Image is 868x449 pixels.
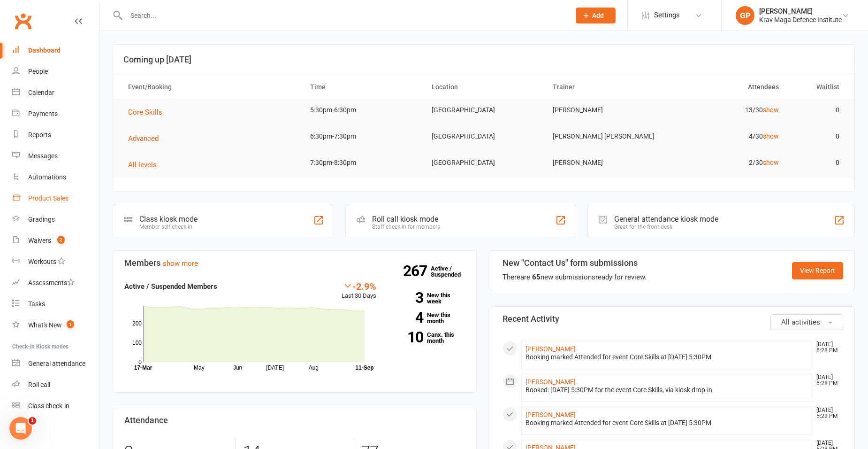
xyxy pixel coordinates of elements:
td: 13/30 [666,99,787,121]
div: Automations [28,173,66,181]
a: Dashboard [12,40,99,61]
a: Automations [12,167,99,188]
a: Gradings [12,209,99,230]
span: Core Skills [128,108,162,116]
time: [DATE] 5:28 PM [812,341,843,354]
div: Great for the front desk [614,224,718,230]
td: 4/30 [666,125,787,147]
div: Member self check-in [139,224,198,230]
h3: Attendance [124,416,465,425]
button: Core Skills [128,107,169,118]
div: People [28,68,48,75]
div: What's New [28,321,62,329]
div: Class kiosk mode [139,215,198,224]
td: 0 [787,152,848,174]
h3: New "Contact Us" form submissions [503,258,647,268]
td: 6:30pm-7:30pm [302,125,423,147]
span: 2 [57,236,65,244]
th: Event/Booking [120,75,302,99]
span: Add [592,12,604,19]
th: Attendees [666,75,787,99]
button: All activities [770,314,843,330]
h3: Recent Activity [503,314,843,324]
div: Calendar [28,89,54,96]
div: Booking marked Attended for event Core Skills at [DATE] 5:30PM [525,419,808,427]
a: Class kiosk mode [12,395,99,417]
div: -2.9% [342,281,376,291]
a: Payments [12,103,99,124]
strong: 3 [390,291,423,305]
th: Time [302,75,423,99]
a: 3New this week [390,292,465,304]
a: Messages [12,146,99,167]
h3: Coming up [DATE] [123,55,844,64]
strong: 65 [532,273,541,281]
strong: 267 [403,264,431,278]
div: Waivers [28,237,51,244]
a: People [12,61,99,82]
td: [PERSON_NAME] [544,99,666,121]
a: Waivers 2 [12,230,99,251]
a: Calendar [12,82,99,103]
div: Payments [28,110,58,117]
iframe: Intercom live chat [9,417,32,440]
a: show more [163,259,198,268]
a: [PERSON_NAME] [525,378,576,386]
span: 1 [67,320,74,328]
div: Booking marked Attended for event Core Skills at [DATE] 5:30PM [525,353,808,361]
a: Assessments [12,272,99,294]
td: [GEOGRAPHIC_DATA] [423,125,545,147]
div: Assessments [28,279,75,286]
td: 2/30 [666,152,787,174]
td: [PERSON_NAME] [PERSON_NAME] [544,125,666,147]
span: Settings [654,5,680,26]
td: 5:30pm-6:30pm [302,99,423,121]
input: Search... [123,9,563,22]
div: Last 30 Days [342,281,376,301]
th: Trainer [544,75,666,99]
a: Product Sales [12,188,99,209]
div: Booked: [DATE] 5:30PM for the event Core Skills, via kiosk drop-in [525,386,808,394]
a: 4New this month [390,312,465,324]
div: Product Sales [28,194,69,202]
time: [DATE] 5:28 PM [812,407,843,419]
div: Dashboard [28,46,61,54]
div: General attendance [28,360,85,367]
a: show [763,132,779,140]
th: Location [423,75,545,99]
span: All levels [128,161,157,169]
h3: Members [124,258,465,268]
a: Workouts [12,251,99,272]
a: [PERSON_NAME] [525,345,576,353]
td: 7:30pm-8:30pm [302,152,423,174]
a: 10Canx. this month [390,332,465,344]
div: Class check-in [28,402,69,410]
div: Staff check-in for members [372,224,440,230]
div: Messages [28,152,58,160]
td: [GEOGRAPHIC_DATA] [423,99,545,121]
button: Add [576,8,616,23]
div: Roll call kiosk mode [372,215,440,224]
a: Tasks [12,294,99,315]
td: [GEOGRAPHIC_DATA] [423,152,545,174]
a: Clubworx [11,9,35,33]
td: 0 [787,125,848,147]
div: Gradings [28,216,55,223]
div: Krav Maga Defence Institute [759,15,842,24]
div: [PERSON_NAME] [759,7,842,15]
a: show [763,159,779,166]
span: All activities [781,318,820,326]
div: GP [736,6,754,25]
div: Workouts [28,258,56,265]
a: General attendance kiosk mode [12,353,99,374]
a: 267Active / Suspended [431,258,472,285]
a: Reports [12,124,99,146]
a: Roll call [12,374,99,395]
div: General attendance kiosk mode [614,215,718,224]
span: Advanced [128,134,159,143]
div: Tasks [28,300,45,308]
a: show [763,106,779,114]
a: View Report [792,262,843,279]
strong: 10 [390,330,423,344]
a: What's New1 [12,315,99,336]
